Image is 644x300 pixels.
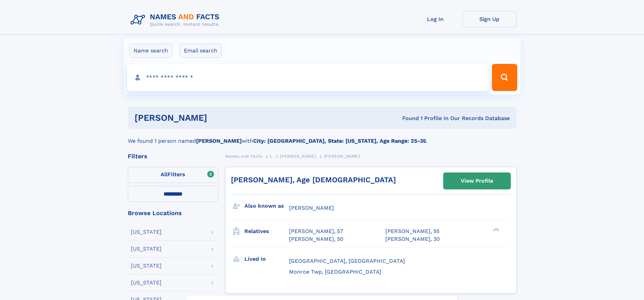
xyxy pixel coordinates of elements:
[289,269,381,275] span: Monroe Twp, [GEOGRAPHIC_DATA]
[128,167,218,183] label: Filters
[128,210,218,216] div: Browse Locations
[128,11,225,29] img: Logo Names and Facts
[161,171,168,178] span: All
[131,263,162,269] div: [US_STATE]
[270,154,272,159] span: L
[462,11,517,27] a: Sign Up
[492,228,500,232] div: ❯
[244,226,289,237] h3: Relatives
[127,64,489,91] input: search input
[131,280,162,285] div: [US_STATE]
[131,246,162,252] div: [US_STATE]
[280,152,316,160] a: [PERSON_NAME]
[305,115,510,122] div: Found 1 Profile In Our Records Database
[225,152,262,160] a: Names and Facts
[461,173,493,189] div: View Profile
[128,153,218,159] div: Filters
[385,228,439,235] a: [PERSON_NAME], 55
[444,173,510,189] a: View Profile
[289,258,405,264] span: [GEOGRAPHIC_DATA], [GEOGRAPHIC_DATA]
[324,154,360,159] span: [PERSON_NAME]
[131,229,162,235] div: [US_STATE]
[253,138,426,144] b: City: [GEOGRAPHIC_DATA], State: [US_STATE], Age Range: 25-35
[231,176,396,184] a: [PERSON_NAME], Age [DEMOGRAPHIC_DATA]
[492,64,517,91] button: Search Button
[385,235,440,243] a: [PERSON_NAME], 30
[196,138,242,144] b: [PERSON_NAME]
[135,114,305,122] h1: [PERSON_NAME]
[280,154,316,159] span: [PERSON_NAME]
[289,235,343,243] a: [PERSON_NAME], 50
[408,11,462,27] a: Log In
[128,129,517,145] div: We found 1 person named with .
[244,200,289,212] h3: Also known as
[180,44,222,58] label: Email search
[289,205,334,211] span: [PERSON_NAME]
[244,253,289,265] h3: Lived in
[129,44,172,58] label: Name search
[270,152,272,160] a: L
[289,228,343,235] a: [PERSON_NAME], 57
